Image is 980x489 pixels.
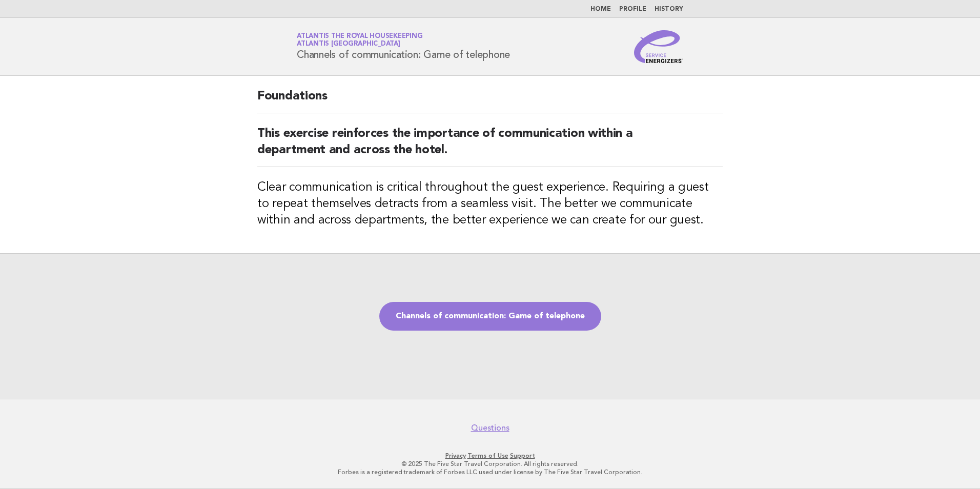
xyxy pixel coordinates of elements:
[257,179,723,229] h3: Clear communication is critical throughout the guest experience. Requiring a guest to repeat them...
[176,452,804,460] p: · ·
[510,452,535,459] a: Support
[471,423,509,433] a: Questions
[634,30,683,63] img: Service Energizers
[297,33,422,47] a: Atlantis the Royal HousekeepingAtlantis [GEOGRAPHIC_DATA]
[176,460,804,468] p: © 2025 The Five Star Travel Corporation. All rights reserved.
[467,452,508,459] a: Terms of Use
[297,41,400,48] span: Atlantis [GEOGRAPHIC_DATA]
[257,126,723,167] h2: This exercise reinforces the importance of communication within a department and across the hotel.
[619,6,646,12] a: Profile
[445,452,466,459] a: Privacy
[176,468,804,476] p: Forbes is a registered trademark of Forbes LLC used under license by The Five Star Travel Corpora...
[257,88,723,113] h2: Foundations
[590,6,611,12] a: Home
[297,33,510,60] h1: Channels of communication: Game of telephone
[379,302,601,331] a: Channels of communication: Game of telephone
[655,6,683,12] a: History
